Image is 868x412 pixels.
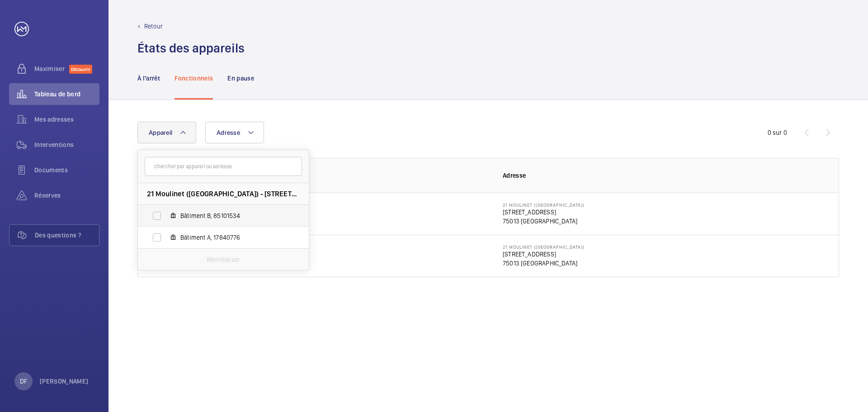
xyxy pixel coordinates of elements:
font: Adresse [503,172,526,179]
font: DF [20,378,27,385]
font: Retour [144,23,163,30]
button: Appareil [137,122,196,143]
font: Réserves [34,192,61,199]
span: Bâtiment B, 85101534 [180,211,285,220]
font: [STREET_ADDRESS] [503,208,556,216]
font: Interventions [34,141,74,148]
font: 21 Moulinet ([GEOGRAPHIC_DATA]) [503,202,585,208]
font: Des questions ? [35,232,81,239]
font: 75013 [GEOGRAPHIC_DATA] [503,260,577,267]
font: 21 Moulinet ([GEOGRAPHIC_DATA]) [503,244,585,250]
font: Documents [34,166,68,174]
button: Adresse [205,122,264,143]
font: Fonctionnels [175,75,213,82]
font: Appareil [149,129,172,136]
font: À l'arrêt [137,75,160,82]
p: Réinitialiser [207,255,240,264]
span: 21 Moulinet ([GEOGRAPHIC_DATA]) - [STREET_ADDRESS] [147,189,300,199]
font: Maximiser [34,65,65,72]
font: [PERSON_NAME] [40,378,89,385]
font: États des appareils [137,40,245,56]
font: Adresse [217,129,240,136]
font: [STREET_ADDRESS] [503,251,556,258]
font: 0 sur 0 [768,129,787,136]
font: Mes adresses [34,116,74,123]
font: Découvrir [71,66,90,72]
font: En pause [227,75,254,82]
input: Chercher par appareil ou adresse [145,157,302,176]
span: Bâtiment A, 17840776 [180,233,285,242]
font: Tableau de bord [34,90,80,98]
font: 75013 [GEOGRAPHIC_DATA] [503,218,577,225]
